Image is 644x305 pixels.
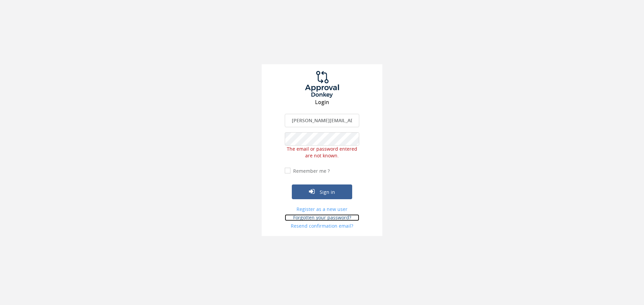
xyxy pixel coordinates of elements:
a: Forgotten your password? [285,214,359,221]
a: Register as a new user [285,206,359,213]
input: Enter your Email [285,114,359,127]
button: Sign in [292,184,352,199]
label: Remember me ? [291,168,330,174]
img: logo.png [297,71,347,98]
a: Resend confirmation email? [285,223,359,229]
h3: Login [262,99,382,105]
span: The email or password entered are not known. [287,146,357,159]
